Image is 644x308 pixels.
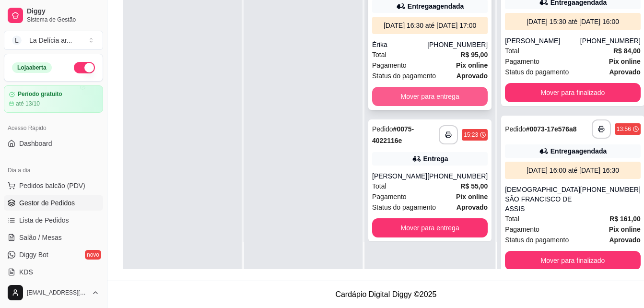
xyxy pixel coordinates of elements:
span: Pagamento [505,56,539,67]
button: Mover para finalizado [505,251,641,270]
div: [PERSON_NAME] [372,171,427,181]
button: Mover para entrega [372,218,488,237]
span: Pagamento [372,191,407,202]
strong: aprovado [609,236,640,244]
div: [PHONE_NUMBER] [427,171,488,181]
strong: # 0073-17e576a8 [526,125,577,133]
span: Lista de Pedidos [19,215,69,225]
a: Período gratuitoaté 13/10 [4,85,103,113]
a: Diggy Botnovo [4,247,103,262]
strong: R$ 84,00 [613,47,641,55]
div: Entrega agendada [408,1,464,11]
button: Alterar Status [74,62,95,73]
button: Mover para entrega [372,87,488,106]
span: Status do pagamento [505,235,569,245]
span: Status do pagamento [372,71,436,81]
span: Total [505,213,519,224]
span: Pagamento [505,224,539,235]
a: DiggySistema de Gestão [4,4,103,27]
article: Período gratuito [18,91,62,98]
div: Entrega [423,154,448,164]
span: Sistema de Gestão [27,16,99,24]
span: [EMAIL_ADDRESS][DOMAIN_NAME] [27,289,88,296]
div: Acesso Rápido [4,120,103,136]
span: Pedidos balcão (PDV) [19,181,85,190]
div: [DATE] 16:00 até [DATE] 16:30 [509,166,637,175]
article: até 13/10 [16,100,40,107]
span: Gestor de Pedidos [19,198,75,208]
a: Salão / Mesas [4,230,103,245]
div: La Delícia ar ... [29,36,72,45]
span: Salão / Mesas [19,233,62,242]
div: Dia a dia [4,163,103,178]
span: Pagamento [372,60,407,71]
div: [PHONE_NUMBER] [580,36,641,46]
button: Pedidos balcão (PDV) [4,178,103,193]
strong: Pix online [609,225,641,233]
button: Select a team [4,31,103,50]
a: KDS [4,264,103,280]
strong: Pix online [456,193,488,201]
span: Total [372,181,386,191]
strong: R$ 95,00 [460,51,488,59]
strong: aprovado [609,68,640,76]
span: Diggy [27,7,99,16]
span: KDS [19,267,33,277]
span: Dashboard [19,139,52,148]
strong: # 0075-4022116e [372,125,414,144]
a: Lista de Pedidos [4,213,103,228]
span: Total [372,49,386,60]
div: [DATE] 16:30 até [DATE] 17:00 [376,21,484,30]
span: Pedido [505,125,526,133]
div: [DATE] 15:30 até [DATE] 16:00 [509,17,637,26]
strong: R$ 55,00 [460,182,488,190]
span: Status do pagamento [505,67,569,77]
strong: Pix online [609,58,641,65]
a: Dashboard [4,136,103,151]
div: [PHONE_NUMBER] [580,185,641,213]
span: Total [505,46,519,56]
div: [DEMOGRAPHIC_DATA] SÃO FRANCISCO DE ASSIS [505,185,580,213]
span: Status do pagamento [372,202,436,213]
span: Pedido [372,125,393,133]
div: 13:56 [617,125,631,133]
div: Entrega agendada [550,146,607,156]
div: [PHONE_NUMBER] [427,40,488,49]
div: Érika [372,40,427,49]
a: Gestor de Pedidos [4,195,103,211]
div: 15:23 [464,131,478,139]
div: [PERSON_NAME] [505,36,580,46]
div: Loja aberta [12,62,52,73]
strong: aprovado [457,203,488,211]
strong: Pix online [456,61,488,69]
span: L [12,36,22,45]
button: [EMAIL_ADDRESS][DOMAIN_NAME] [4,281,103,304]
span: Diggy Bot [19,250,48,260]
strong: R$ 161,00 [609,215,641,223]
button: Mover para finalizado [505,83,641,102]
strong: aprovado [457,72,488,80]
